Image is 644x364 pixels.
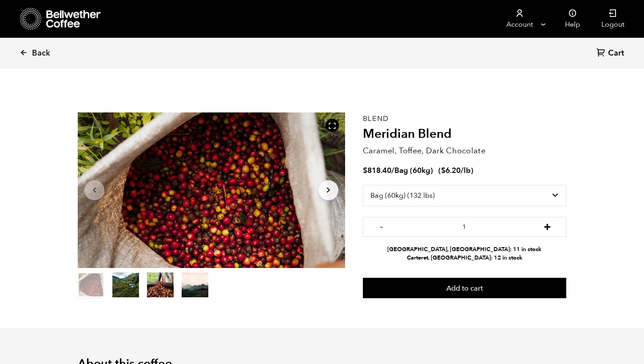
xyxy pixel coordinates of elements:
a: Cart [596,48,626,60]
li: Carteret, [GEOGRAPHIC_DATA]: 12 in stock [363,254,566,262]
li: [GEOGRAPHIC_DATA], [GEOGRAPHIC_DATA]: 11 in stock [363,245,566,254]
span: Bag (60kg) [394,165,433,176]
button: - [376,221,387,230]
span: $ [363,165,367,176]
bdi: 818.40 [363,165,391,176]
span: Cart [608,48,624,59]
h2: Meridian Blend [363,127,566,142]
span: $ [441,165,445,176]
span: Back [32,48,50,59]
p: Caramel, Toffee, Dark Chocolate [363,145,566,157]
span: /lb [461,165,471,176]
span: / [391,165,394,176]
bdi: 6.20 [441,165,461,176]
button: Add to cart [363,278,566,298]
button: + [542,221,553,230]
span: ( ) [438,165,473,176]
